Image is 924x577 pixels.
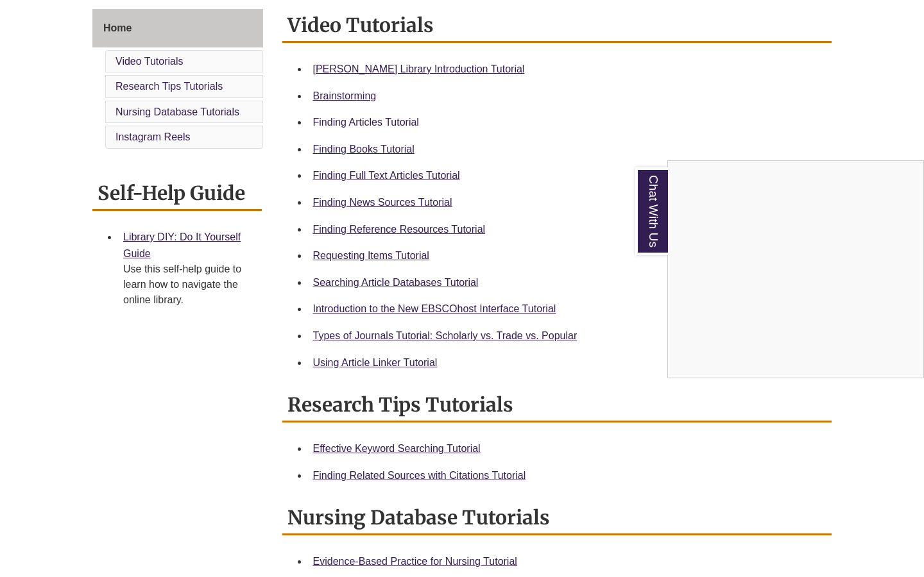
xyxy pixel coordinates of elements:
div: Chat With Us [667,160,924,378]
a: Finding Books Tutorial [313,144,415,155]
a: Searching Article Databases Tutorial [313,277,479,288]
a: [PERSON_NAME] Library Introduction Tutorial [313,63,525,74]
a: Home [92,9,263,47]
div: Guide Page Menu [92,9,263,151]
div: Use this self-help guide to learn how to navigate the online library. [123,262,252,308]
a: Introduction to the New EBSCOhost Interface Tutorial [313,303,556,314]
span: Home [103,22,132,33]
a: Chat With Us [635,167,668,255]
a: Instagram Reels [116,131,191,142]
h2: Research Tips Tutorials [282,389,832,422]
a: Finding Full Text Articles Tutorial [313,170,460,181]
a: Video Tutorials [116,56,184,67]
a: Finding Articles Tutorial [313,117,419,128]
a: Finding Reference Resources Tutorial [313,224,486,235]
a: Finding Related Sources with Citations Tutorial [313,470,526,481]
a: Finding News Sources Tutorial [313,197,452,208]
iframe: Chat Widget [668,161,923,378]
h2: Video Tutorials [282,9,832,43]
h2: Self-Help Guide [92,177,262,211]
a: Evidence-Based Practice for Nursing Tutorial [313,556,517,567]
a: Brainstorming [313,90,377,101]
a: Types of Journals Tutorial: Scholarly vs. Trade vs. Popular [313,330,577,341]
a: Nursing Database Tutorials [116,106,239,117]
h2: Nursing Database Tutorials [282,501,832,535]
a: Requesting Items Tutorial [313,250,429,261]
a: Research Tips Tutorials [116,81,223,92]
a: Effective Keyword Searching Tutorial [313,443,481,454]
a: Library DIY: Do It Yourself Guide [123,231,241,259]
a: Using Article Linker Tutorial [313,357,438,368]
